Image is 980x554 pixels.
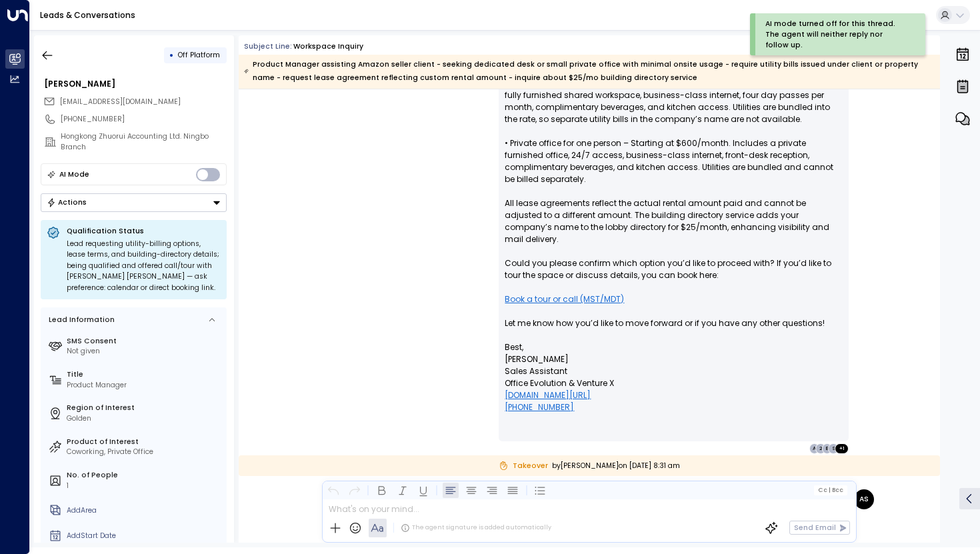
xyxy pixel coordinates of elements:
[828,487,830,493] span: |
[815,443,826,454] div: 2
[809,443,820,454] div: A
[822,443,833,454] div: B
[854,489,874,509] div: AS
[505,389,591,401] a: [DOMAIN_NAME][URL]
[61,131,227,153] div: Hongkong Zhuorui Accounting Ltd. Ningbo Branch
[835,443,849,454] div: + 1
[45,315,115,325] div: Lead Information
[67,239,221,294] div: Lead requesting utility-billing options, lease terms, and building-directory details; being quali...
[67,531,223,541] div: AddStart Date
[293,41,363,52] div: Workspace Inquiry
[67,369,223,380] label: Title
[818,487,843,493] span: Cc Bcc
[40,9,135,21] a: Leads & Conversations
[67,403,223,413] label: Region of Interest
[67,413,223,424] div: Golden
[67,346,223,357] div: Not given
[505,401,574,413] a: [PHONE_NUMBER]
[505,293,624,305] a: Book a tour or call (MST/MDT)
[346,482,362,498] button: Redo
[67,437,223,447] label: Product of Interest
[505,17,843,341] p: Hi Melody, Thank you for your interest in our Golden location. We have two space options that may...
[67,380,223,391] div: Product Manager
[499,461,548,471] span: Takeover
[505,353,843,413] p: [PERSON_NAME] Sales Assistant Office Evolution & Venture X
[67,226,221,236] p: Qualification Status
[67,505,223,516] div: AddArea
[60,97,181,107] span: [EMAIL_ADDRESS][DOMAIN_NAME]
[41,193,227,212] button: Actions
[244,58,934,85] div: Product Manager assisting Amazon seller client - seeking dedicated desk or small private office w...
[44,78,227,90] div: [PERSON_NAME]
[41,193,227,212] div: Button group with a nested menu
[67,481,223,491] div: 1
[60,97,181,107] span: melody@zhuoruigroup.com.cn
[325,482,341,498] button: Undo
[765,19,905,50] div: AI mode turned off for this thread. The agent will neither reply nor follow up.
[814,485,847,495] button: Cc|Bcc
[67,470,223,481] label: No. of People
[239,455,940,476] div: by [PERSON_NAME] on [DATE] 8:31 am
[244,41,292,51] span: Subject Line:
[59,168,89,181] div: AI Mode
[169,46,174,64] div: •
[828,443,839,454] div: S
[47,198,87,207] div: Actions
[401,523,551,533] div: The agent signature is added automatically
[61,114,227,125] div: [PHONE_NUMBER]
[67,336,223,347] label: SMS Consent
[67,447,223,457] div: Coworking, Private Office
[505,341,843,353] p: Best,
[178,50,220,60] span: Off Platform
